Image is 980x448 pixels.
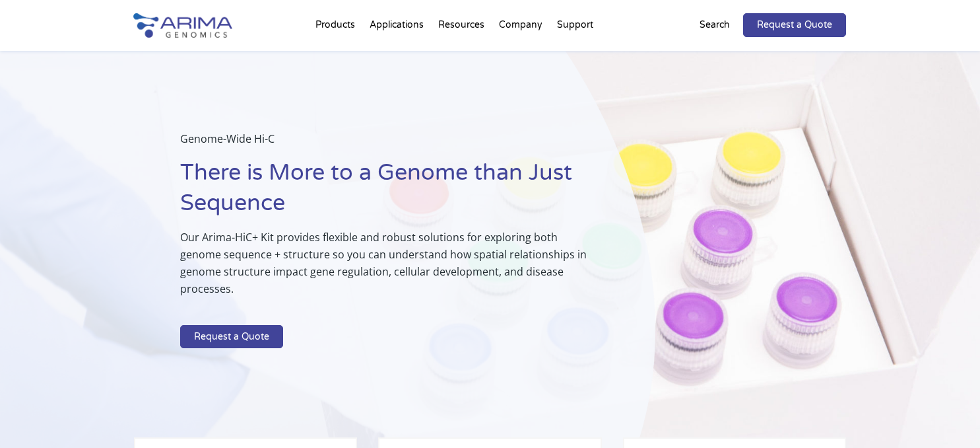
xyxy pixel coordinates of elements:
[743,13,846,37] a: Request a Quote
[700,17,730,34] p: Search
[180,158,589,229] h1: There is More to a Genome than Just Sequence
[133,13,232,38] img: Arima-Genomics-logo
[180,130,589,158] p: Genome-Wide Hi-C
[180,325,283,349] a: Request a Quote
[180,229,589,308] p: Our Arima-HiC+ Kit provides flexible and robust solutions for exploring both genome sequence + st...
